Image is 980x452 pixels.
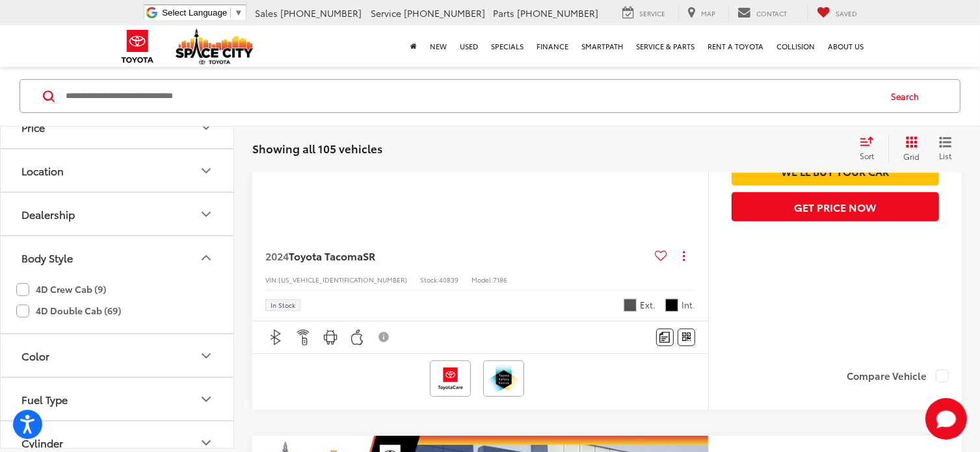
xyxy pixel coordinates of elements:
button: PricePrice [1,107,235,149]
img: Comments [659,332,670,343]
button: DealershipDealership [1,194,235,236]
span: Underground [624,299,637,312]
label: Compare Vehicle [847,370,949,383]
button: Window Sticker [678,329,695,346]
div: Fuel Type [198,392,214,407]
div: Dealership [198,207,214,222]
button: Comments [656,329,674,346]
button: Search [879,81,938,113]
div: Color [21,350,49,362]
span: Select Language [162,8,227,18]
span: SR [363,248,375,263]
button: Body StyleBody Style [1,237,235,279]
span: Sales [256,6,278,19]
span: Parts [494,6,515,19]
img: Toyota Safety Sense [486,363,522,394]
a: About Us [822,25,871,67]
a: Map [678,6,726,20]
a: Contact [728,6,797,20]
div: Price [198,119,214,135]
i: Window Sticker [682,332,691,342]
a: SmartPath [576,25,630,67]
label: 4D Double Cab (69) [16,301,121,322]
button: Fuel TypeFuel Type [1,379,235,421]
div: Color [198,348,214,364]
div: Cylinder [198,435,214,451]
button: LocationLocation [1,150,235,192]
button: Toggle Chat Window [925,398,967,440]
a: Rent a Toyota [702,25,771,67]
a: Service [613,6,676,20]
label: 4D Crew Cab (9) [16,279,106,301]
span: Service [371,6,402,19]
div: Fuel Type [21,394,68,406]
span: Grid [903,151,920,162]
span: Black [665,299,678,312]
a: Collision [771,25,822,67]
span: 2024 [265,248,289,263]
div: Location [21,165,64,177]
span: Showing all 105 vehicles [252,141,382,157]
span: [US_VEHICLE_IDENTIFICATION_NUMBER] [278,275,407,284]
span: Ext. [640,299,656,311]
span: Toyota Tacoma [289,248,363,263]
a: New [424,25,454,67]
button: List View [929,136,962,162]
a: Finance [531,25,576,67]
svg: Start Chat [925,398,967,440]
input: Search by Make, Model, or Keyword [64,81,879,112]
span: VIN: [265,275,278,284]
span: 40839 [439,275,458,284]
button: Get Price Now [732,192,939,221]
img: Toyota Care [432,363,468,394]
span: Saved [836,8,858,18]
a: Specials [485,25,531,67]
span: Model: [471,275,493,284]
div: Dealership [21,208,75,221]
div: Location [198,163,214,179]
img: Android Auto [323,329,339,345]
span: [PHONE_NUMBER] [404,6,486,19]
div: Body Style [21,252,73,264]
button: Grid View [888,136,929,162]
span: 7186 [493,275,507,284]
button: View Disclaimer [373,323,395,351]
span: Int. [682,299,695,311]
img: Toyota [113,25,162,68]
a: My Saved Vehicles [808,6,867,20]
div: Body Style [198,250,214,266]
img: Bluetooth® [268,329,284,345]
button: ColorColor [1,335,235,377]
div: Cylinder [21,437,63,449]
a: Home [404,25,424,67]
img: Space City Toyota [176,29,254,64]
span: Map [702,8,716,18]
button: Select sort value [853,136,888,162]
span: ▼ [234,8,243,18]
span: [PHONE_NUMBER] [281,6,362,19]
img: Remote Start [295,329,311,345]
img: Apple CarPlay [349,329,365,345]
div: Price [21,121,45,134]
a: Used [454,25,485,67]
span: Sort [860,151,874,162]
span: Contact [757,8,788,18]
span: dropdown dots [683,251,685,261]
a: Service & Parts [630,25,702,67]
span: [PHONE_NUMBER] [518,6,599,19]
a: 2024Toyota TacomaSR [265,249,650,263]
a: Select Language​ [162,8,243,18]
span: Service [640,8,666,18]
span: In Stock [271,302,295,308]
span: Stock: [420,275,439,284]
span: List [939,151,952,162]
button: Actions [672,245,695,268]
